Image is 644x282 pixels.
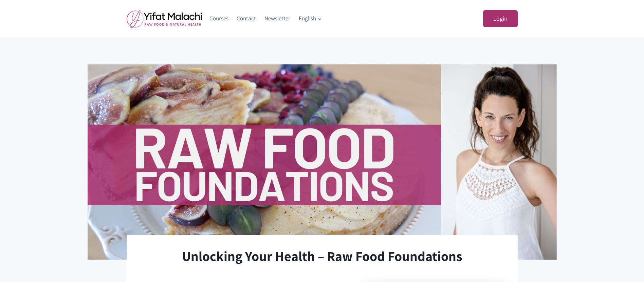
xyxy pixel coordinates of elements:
[127,10,202,28] img: yifat_logo41_en.png
[294,11,326,27] a: English
[299,14,322,23] span: English
[205,11,326,27] nav: Primary
[205,11,233,27] a: Courses
[483,10,518,27] a: Login
[137,246,507,266] h1: Unlocking Your Health – Raw Food Foundations
[233,11,260,27] a: Contact
[260,11,295,27] a: Newsletter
